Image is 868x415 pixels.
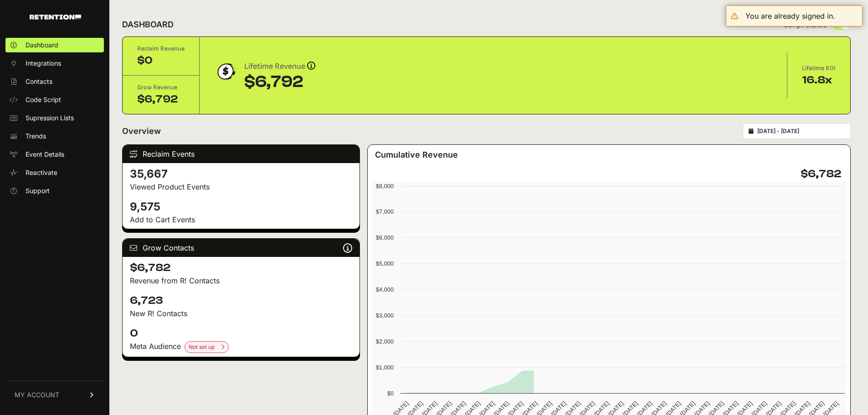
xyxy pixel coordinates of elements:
[5,74,104,89] a: Contacts
[26,95,61,104] span: Code Script
[130,341,352,353] div: Meta Audience
[5,184,104,198] a: Support
[376,234,394,241] text: $6,000
[5,129,104,143] a: Trends
[5,381,104,409] a: MY ACCOUNT
[5,165,104,180] a: Reactivate
[5,111,104,125] a: Supression Lists
[244,60,315,73] div: Lifetime Revenue
[15,390,59,400] span: MY ACCOUNT
[130,261,352,275] h4: $6,782
[376,183,394,190] text: $8,000
[137,53,185,68] div: $0
[26,150,64,159] span: Event Details
[130,293,352,308] h4: 6,723
[376,260,394,267] text: $5,000
[137,92,185,107] div: $6,792
[26,41,58,50] span: Dashboard
[130,214,352,225] p: Add to Cart Events
[26,113,74,123] span: Supression Lists
[26,77,52,86] span: Contacts
[30,15,81,20] img: Retention.com
[375,149,458,161] h3: Cumulative Revenue
[376,364,394,371] text: $1,000
[26,59,61,68] span: Integrations
[5,92,104,107] a: Code Script
[214,60,237,83] img: dollar-coin-05c43ed7efb7bc0c12610022525b4bbbb207c7efeef5aecc26f025e68dcafac9.png
[26,168,57,177] span: Reactivate
[745,10,835,21] div: You are already signed in.
[122,125,161,138] h2: Overview
[123,239,360,257] div: Grow Contacts
[137,83,185,92] div: Grow Revenue
[376,312,394,319] text: $3,000
[376,286,394,293] text: $4,000
[376,208,394,215] text: $7,000
[802,64,836,73] div: Lifetime ROI
[26,186,50,195] span: Support
[123,145,360,163] div: Reclaim Events
[5,147,104,162] a: Event Details
[130,181,352,192] p: Viewed Product Events
[5,38,104,52] a: Dashboard
[26,132,46,141] span: Trends
[802,73,836,87] div: 16.8x
[130,167,352,181] h4: 35,667
[376,338,394,345] text: $2,000
[137,44,185,53] div: Reclaim Revenue
[130,275,352,286] p: Revenue from R! Contacts
[130,308,352,319] p: New R! Contacts
[387,390,394,397] text: $0
[244,73,315,91] div: $6,792
[801,167,841,181] h4: $6,782
[130,200,352,214] h4: 9,575
[122,18,174,31] h2: DASHBOARD
[130,326,352,341] h4: 0
[5,56,104,71] a: Integrations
